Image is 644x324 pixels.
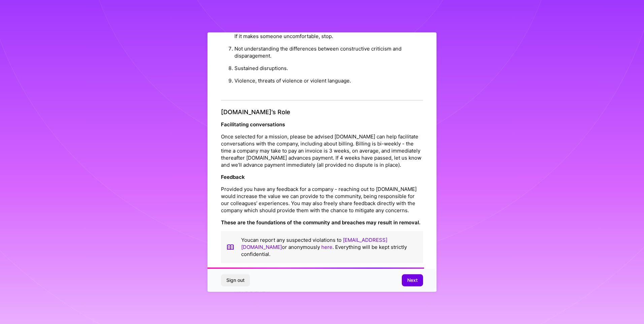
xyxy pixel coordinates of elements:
strong: These are the foundations of the community and breaches may result in removal. [221,220,420,226]
li: Inappropriate attention or contact. Be aware of how your actions affect others. If it makes someo... [234,23,423,42]
p: Provided you have any feedback for a company - reaching out to [DOMAIN_NAME] would increase the v... [221,186,423,214]
h4: [DOMAIN_NAME]’s Role [221,108,423,116]
p: Once selected for a mission, please be advised [DOMAIN_NAME] can help facilitate conversations wi... [221,133,423,169]
span: Next [407,277,418,284]
button: Next [402,274,423,286]
span: Sign out [226,277,245,284]
li: Not understanding the differences between constructive criticism and disparagement. [234,42,423,62]
a: here [321,244,332,251]
p: You can report any suspected violations to or anonymously . Everything will be kept strictly conf... [241,237,418,258]
li: Sustained disruptions. [234,62,423,74]
img: book icon [226,237,234,258]
strong: Feedback [221,174,245,181]
button: Sign out [221,274,250,286]
a: [EMAIL_ADDRESS][DOMAIN_NAME] [241,237,387,251]
li: Violence, threats of violence or violent language. [234,74,423,87]
strong: Facilitating conversations [221,122,285,128]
